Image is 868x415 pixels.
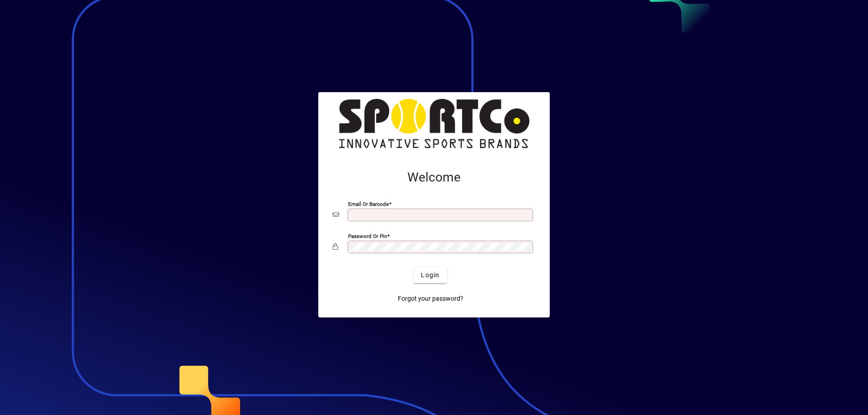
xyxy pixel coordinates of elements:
[394,290,467,307] a: Forgot your password?
[333,170,535,185] h2: Welcome
[398,294,463,303] span: Forgot your password?
[348,201,389,207] mat-label: Email or Barcode
[348,233,387,239] mat-label: Password or Pin
[421,270,439,280] span: Login
[414,267,447,283] button: Login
